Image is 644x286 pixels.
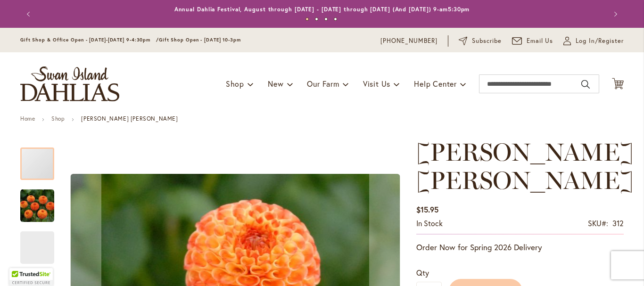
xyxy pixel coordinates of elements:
button: 3 of 4 [324,17,328,21]
a: Log In/Register [563,36,624,46]
button: 4 of 4 [334,17,337,21]
a: Home [20,115,35,122]
div: Availability [416,218,443,229]
strong: [PERSON_NAME] [PERSON_NAME] [81,115,178,122]
span: Our Farm [307,79,339,89]
div: TrustedSite Certified [9,268,53,286]
a: [PHONE_NUMBER] [380,36,438,46]
span: Gift Shop Open - [DATE] 10-3pm [159,37,241,43]
a: store logo [20,66,119,101]
span: Subscribe [472,36,502,46]
div: GINGER WILLO [20,222,54,264]
div: GINGER WILLO [20,138,64,180]
span: [PERSON_NAME] [PERSON_NAME] [416,137,634,195]
img: GINGER WILLO [20,188,54,223]
span: In stock [416,218,443,228]
div: 312 [612,218,624,229]
span: $15.95 [416,204,438,214]
strong: SKU [588,218,608,228]
a: Email Us [512,36,553,46]
a: Subscribe [459,36,502,46]
span: Help Center [414,79,457,89]
span: Log In/Register [576,36,624,46]
a: Shop [51,115,65,122]
span: Gift Shop & Office Open - [DATE]-[DATE] 9-4:30pm / [20,37,159,43]
span: Qty [416,268,429,278]
button: Previous [20,5,39,24]
a: Annual Dahlia Festival, August through [DATE] - [DATE] through [DATE] (And [DATE]) 9-am5:30pm [174,6,470,13]
span: New [268,79,283,89]
span: Visit Us [363,79,390,89]
button: Next [605,5,624,24]
button: 1 of 4 [305,17,309,21]
span: Shop [226,79,244,89]
p: Order Now for Spring 2026 Delivery [416,242,624,253]
button: 2 of 4 [315,17,318,21]
div: GINGER WILLO [20,180,64,222]
span: Email Us [527,36,553,46]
